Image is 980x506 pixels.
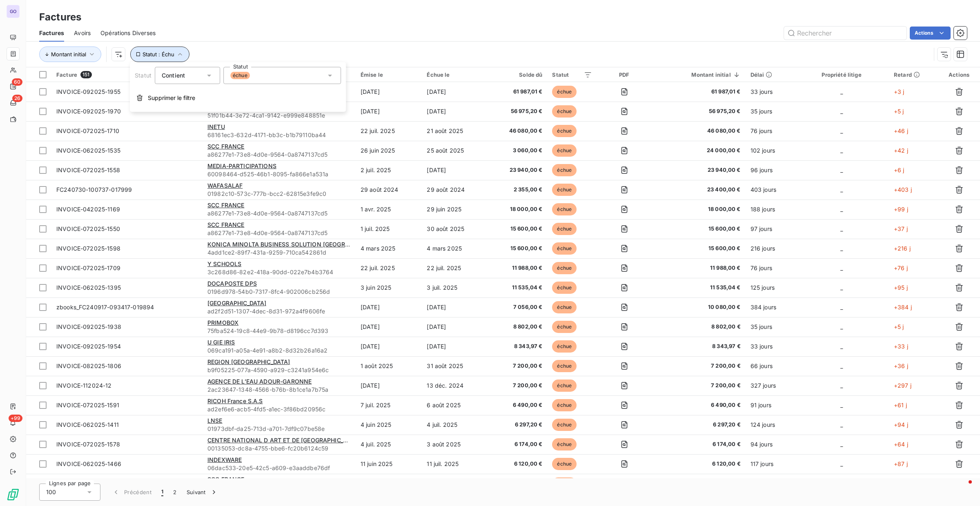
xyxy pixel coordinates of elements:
[840,264,843,271] span: _
[207,162,276,169] span: MEDIA-PARTICIPATIONS
[356,376,422,395] td: [DATE]
[207,307,351,315] span: ad2f2d51-1307-4dec-8d31-972a4f9606fe
[894,402,907,408] span: +61 j
[493,440,543,448] span: 6 174,00 €
[552,144,577,157] span: échue
[493,88,543,96] span: 61 987,01 €
[840,382,843,389] span: _
[910,27,951,40] button: Actions
[207,131,351,139] span: 68161ec3-632d-4171-bb3c-b1b79110ba44
[656,401,740,409] span: 6 490,00 €
[356,337,422,356] td: [DATE]
[746,356,795,376] td: 66 jours
[207,397,263,404] span: RICOH France S.A.S
[56,343,121,350] span: INVOICE-092025-1954
[356,395,422,415] td: 7 juil. 2025
[552,438,577,451] span: échue
[746,337,795,356] td: 33 jours
[894,127,908,134] span: +46 j
[840,245,843,252] span: _
[130,47,189,62] button: Statut : Échu
[207,444,351,453] span: 00135053-dc8a-4755-bbe6-fc20b6124c59
[207,123,225,130] span: INETU
[207,358,290,365] span: REGION [GEOGRAPHIC_DATA]
[356,356,422,376] td: 1 août 2025
[894,323,904,330] span: +5 j
[356,278,422,297] td: 3 juin 2025
[207,476,245,483] span: SCC FRANCE
[493,186,543,194] span: 2 355,00 €
[56,362,121,369] span: INVOICE-082025-1806
[100,29,156,37] span: Opérations Diverses
[493,205,543,213] span: 18 000,00 €
[552,203,577,215] span: échue
[840,225,843,232] span: _
[207,221,245,228] span: SCC FRANCE
[130,89,346,107] button: Supprimer le filtre
[207,366,351,374] span: b9f05225-077a-4590-a929-c3241a954e6c
[207,202,245,209] span: SCC FRANCE
[56,88,120,95] span: INVOICE-092025-1955
[356,297,422,317] td: [DATE]
[56,245,120,252] span: INVOICE-072025-1598
[182,484,223,501] button: Suivant
[894,284,908,291] span: +95 j
[56,108,121,115] span: INVOICE-092025-1970
[656,146,740,155] span: 24 000,00 €
[56,127,119,134] span: INVOICE-072025-1710
[46,488,56,496] span: 100
[656,323,740,331] span: 8 802,00 €
[840,441,843,448] span: _
[427,71,483,78] div: Échue le
[746,297,795,317] td: 384 jours
[207,405,351,413] span: ad2ef6e6-acb5-4fd5-a1ec-3f86bd20956c
[746,376,795,395] td: 327 jours
[894,166,904,173] span: +6 j
[552,458,577,470] span: échue
[207,209,351,217] span: a86277e1-73e8-4d0e-9564-0a8747137cd5
[422,474,488,493] td: 1 avr. 2025
[422,141,488,160] td: 25 août 2025
[356,219,422,239] td: 1 juil. 2025
[56,147,120,154] span: INVOICE-062025-1535
[746,102,795,121] td: 35 jours
[207,190,351,198] span: 01982c10-573c-777b-bcc2-62815e3fe9c0
[746,278,795,297] td: 125 jours
[161,488,163,496] span: 1
[894,71,933,78] div: Retard
[56,284,121,291] span: INVOICE-062025-1395
[422,395,488,415] td: 6 août 2025
[746,82,795,102] td: 33 jours
[207,327,351,335] span: 75fba524-19c8-44e9-9b78-d8196cc7d393
[552,399,577,411] span: échue
[894,147,908,154] span: +42 j
[356,258,422,278] td: 22 juil. 2025
[894,108,904,115] span: +5 j
[207,170,351,178] span: 60098464-d525-46b1-8095-fa866e1a531a
[952,478,972,498] iframe: Intercom live chat
[356,121,422,141] td: 22 juil. 2025
[56,402,119,408] span: INVOICE-072025-1591
[493,146,543,155] span: 3 060,00 €
[422,317,488,337] td: [DATE]
[207,339,235,346] span: U GIE IRIS
[656,342,740,351] span: 8 343,97 €
[422,180,488,200] td: 29 août 2024
[746,219,795,239] td: 97 jours
[493,460,543,468] span: 6 120,00 €
[207,229,351,237] span: a86277e1-73e8-4d0e-9564-0a8747137cd5
[894,245,911,252] span: +216 j
[656,382,740,390] span: 7 200,00 €
[422,219,488,239] td: 30 août 2025
[746,435,795,454] td: 94 jours
[207,417,223,424] span: LNSE
[894,441,908,448] span: +64 j
[656,460,740,468] span: 6 120,00 €
[156,484,168,501] button: 1
[422,278,488,297] td: 3 juil. 2025
[107,484,156,501] button: Précédent
[656,186,740,194] span: 23 400,00 €
[361,71,417,78] div: Émise le
[746,415,795,435] td: 124 jours
[56,186,132,193] span: FC240730-100737-017999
